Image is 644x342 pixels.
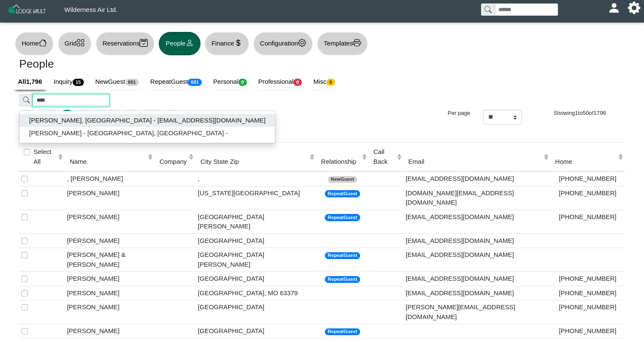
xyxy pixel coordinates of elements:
a: RepeatGuest681 [145,74,208,90]
svg: person fill [611,5,617,11]
span: RepeatGuest [325,190,360,197]
td: [EMAIL_ADDRESS][DOMAIN_NAME] [404,248,550,272]
svg: gear fill [631,5,637,11]
td: , [196,171,316,186]
div: [PHONE_NUMBER] [552,274,623,284]
svg: currency dollar [234,39,242,47]
span: 1796 [593,110,606,116]
td: [GEOGRAPHIC_DATA], MO 63379 [196,286,316,300]
button: Go to next page [140,110,164,123]
b: 1,796 [26,78,42,85]
button: [PERSON_NAME], [GEOGRAPHIC_DATA] - [EMAIL_ADDRESS][DOMAIN_NAME] [20,114,275,127]
svg: search [484,6,491,13]
div: Email [408,157,541,167]
span: RepeatGuest [325,252,360,259]
span: 681 [188,79,201,86]
span: RepeatGuest [325,214,360,221]
td: [EMAIL_ADDRESS][DOMAIN_NAME] [404,210,550,234]
h6: Showing to of [535,110,625,117]
div: Relationship [321,157,360,167]
button: Configurationgear [253,32,313,55]
a: All1,796 [13,74,49,90]
td: [EMAIL_ADDRESS][DOMAIN_NAME] [404,171,550,186]
div: [PHONE_NUMBER] [552,302,623,312]
div: [PHONE_NUMBER] [552,326,623,336]
td: [PERSON_NAME] [65,186,155,210]
h3: People [19,57,316,71]
svg: person [186,39,194,47]
td: [EMAIL_ADDRESS][DOMAIN_NAME] [404,272,550,286]
a: Inquiry15 [49,74,90,90]
div: Call Back [373,147,395,166]
svg: printer [353,39,361,47]
div: Company [160,157,187,167]
span: 0 [238,79,247,86]
div: [PHONE_NUMBER] [552,288,623,298]
a: Personal0 [208,74,253,90]
td: [PERSON_NAME] [65,286,155,300]
div: [PHONE_NUMBER] [552,174,623,184]
span: RepeatGuest [325,276,360,283]
h6: Per page [432,110,470,117]
td: [EMAIL_ADDRESS][DOMAIN_NAME] [404,234,550,248]
td: [GEOGRAPHIC_DATA] [196,272,316,286]
label: Select All [34,147,56,166]
td: [PERSON_NAME][EMAIL_ADDRESS][DOMAIN_NAME] [404,300,550,324]
td: [PERSON_NAME] [65,234,155,248]
td: [EMAIL_ADDRESS][DOMAIN_NAME] [404,286,550,300]
td: [GEOGRAPHIC_DATA] [196,234,316,248]
button: Reservationscalendar2 check [96,32,155,55]
button: Go to page 3 [91,110,105,123]
button: Templatesprinter [317,32,368,55]
td: [PERSON_NAME] [65,324,155,339]
span: RepeatGuest [325,328,360,336]
span: 0 [326,79,335,86]
td: [PERSON_NAME] [65,300,155,324]
img: Z [7,3,47,18]
td: [GEOGRAPHIC_DATA][PERSON_NAME] [196,210,316,234]
div: Name [70,157,146,167]
svg: house [39,39,47,47]
button: Homehouse [15,32,54,55]
div: [PHONE_NUMBER] [552,188,623,198]
span: 15 [73,79,84,86]
span: 0 [293,79,302,86]
button: Gridgrid [58,32,92,55]
button: [PERSON_NAME] - [GEOGRAPHIC_DATA], [GEOGRAPHIC_DATA] - [20,127,275,140]
svg: search [23,97,30,103]
td: [GEOGRAPHIC_DATA] [196,324,316,339]
a: Misc0 [308,74,341,90]
a: NewGuest881 [90,74,145,90]
span: 50 [583,110,589,116]
button: Go to last page [166,110,180,123]
div: Home [555,157,616,167]
div: [PHONE_NUMBER] [552,212,623,222]
ul: Pagination [19,110,419,123]
td: , [PERSON_NAME] [65,171,155,186]
td: [GEOGRAPHIC_DATA][PERSON_NAME] [196,248,316,272]
button: Go to page 4 [106,110,120,123]
button: Go to page 1 [60,110,74,123]
td: [PERSON_NAME] [65,272,155,286]
svg: calendar2 check [140,39,148,47]
button: Financecurrency dollar [205,32,249,55]
button: Peopleperson [159,32,200,55]
svg: grid [77,39,85,47]
td: [DOMAIN_NAME][EMAIL_ADDRESS][DOMAIN_NAME] [404,186,550,210]
button: Go to page 2 [75,110,89,123]
span: 1 [575,110,578,116]
a: Professional0 [253,74,308,90]
svg: gear [298,39,306,47]
td: [PERSON_NAME] & [PERSON_NAME] [65,248,155,272]
td: [GEOGRAPHIC_DATA] [196,300,316,324]
td: [PERSON_NAME] [65,210,155,234]
div: City State Zip [200,157,307,167]
td: [US_STATE][GEOGRAPHIC_DATA] [196,186,316,210]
